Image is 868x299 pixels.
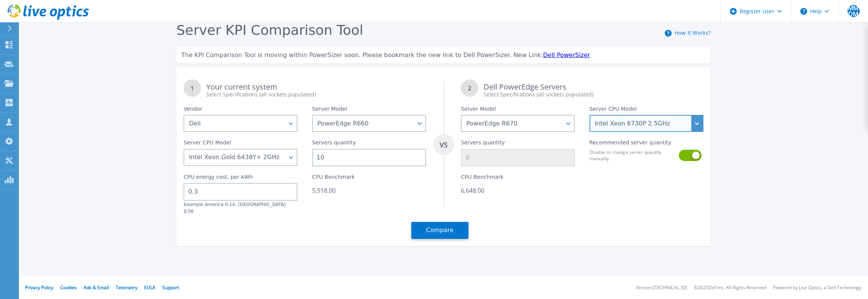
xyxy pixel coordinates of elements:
label: Vendor [184,106,202,115]
label: CPU energy cost, per kWh [184,174,253,183]
button: Compare [411,222,468,239]
a: How It Works? [675,29,711,36]
label: Disable to change server quantity manually. [590,149,674,162]
div: Select Specifications (all sockets populated) [484,91,703,98]
li: Powered by Live Optics, a Dell Technology [773,285,861,290]
label: Servers quantity [312,139,356,149]
div: 6,648.00 [461,187,575,194]
label: Server Model [312,106,347,115]
div: Dell PowerEdge Servers [484,83,703,98]
label: Recommended server quantity [590,139,672,149]
label: Servers quantity [461,139,505,149]
a: Dell PowerSizer [543,51,590,59]
span: MMDM [848,5,860,17]
input: 0.00 [184,183,297,200]
a: Cookies [60,284,77,291]
label: Server Model [461,106,496,115]
span: Server KPI Comparison Tool [176,22,363,38]
a: EULA [144,284,156,291]
label: Server CPU Model [590,106,637,115]
a: Privacy Policy [25,284,53,291]
label: CPU Benchmark [312,174,355,183]
label: CPU Benchmark [461,174,504,183]
a: Support [162,284,179,291]
a: Telemetry [116,284,137,291]
label: Example America 0.14, [GEOGRAPHIC_DATA] 0.56 [184,202,286,214]
label: Server CPU Model [184,139,231,149]
li: Version: [TECHNICAL_ID] [636,285,687,290]
tspan: VS [439,140,448,149]
tspan: 2 [468,84,471,92]
tspan: 1 [191,84,194,92]
span: The KPI Comparison Tool is moving within PowerSizer soon. Please bookmark the new link to Dell Po... [181,51,543,59]
li: © 2025 Dell Inc. All Rights Reserved [694,285,766,290]
div: Your current system [206,83,426,98]
a: Ads & Email [84,284,109,291]
div: 5,918.00 [312,187,426,194]
div: Select Specifications (all sockets populated) [206,91,426,98]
